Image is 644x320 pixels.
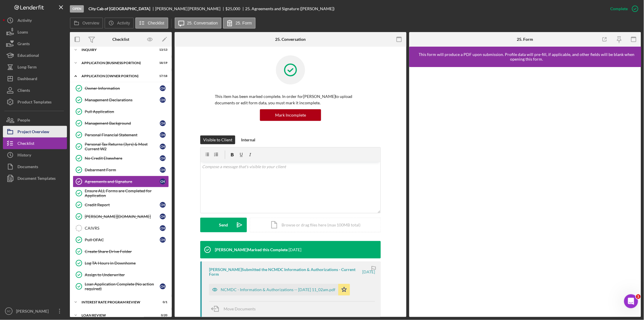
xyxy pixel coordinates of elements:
[160,132,166,138] div: C H
[275,37,306,42] div: 25. Conversation
[73,187,169,199] a: Ensure ALL Forms are Completed for Application
[112,37,129,42] div: Checklist
[85,238,160,242] div: Pull OFAC
[73,222,169,234] a: CAIVRSCH
[7,310,10,313] text: SC
[215,93,366,106] p: This item has been marked complete. In order for [PERSON_NAME] to upload documents or edit form d...
[82,21,99,25] label: Overview
[209,267,361,277] div: [PERSON_NAME] Submitted the NCMDC Information & Authorizations - Current Form
[73,117,169,129] a: Management BackgroundCH
[15,305,52,319] div: [PERSON_NAME]
[85,249,169,254] div: Create Share Drive Folder
[236,21,252,25] label: 25. Form
[226,6,240,11] span: $25,000
[157,61,167,65] div: 18 / 19
[82,61,153,65] div: APPLICATION (BUSINESS PORTION)
[219,218,228,232] div: Send
[73,106,169,117] a: Pull Application
[160,225,166,231] div: C H
[85,179,160,184] div: Agreements and Signature
[85,142,160,151] div: Personal Tax Returns (3yrs) & Most Current W2
[160,237,166,243] div: C H
[85,156,160,161] div: No Credit Elsewhere
[611,3,628,15] div: Complete
[148,21,164,25] label: Checklist
[605,3,641,15] button: Complete
[73,234,169,246] a: Pull OFACCH
[203,136,232,144] div: Visible to Client
[160,214,166,219] div: C H
[175,17,222,29] button: 25. Conversation
[260,109,321,121] button: Mark Incomplete
[89,6,150,11] b: City Cab of [GEOGRAPHIC_DATA]
[73,94,169,106] a: Management DeclarationsCH
[160,284,166,289] div: C H
[85,203,160,207] div: Credit Report
[73,141,169,152] a: Personal Tax Returns (3yrs) & Most Current W2CH
[223,17,256,29] button: 25. Form
[412,52,641,61] div: This form will produce a PDF upon submission. Profile data will pre-fill, if applicable, and othe...
[70,17,103,29] button: Overview
[160,155,166,161] div: C H
[187,21,218,25] label: 25. Conversation
[160,120,166,126] div: C H
[85,86,160,91] div: Owner Information
[245,6,335,11] div: 25. Agreements and Signature ([PERSON_NAME])
[85,226,160,231] div: CAIVRS
[157,314,167,317] div: 0 / 20
[73,176,169,187] a: Agreements and SignatureCH
[275,109,306,121] div: Mark Incomplete
[135,17,168,29] button: Checklist
[160,202,166,208] div: C H
[73,257,169,269] a: Log TA Hours in Downhome
[73,246,169,257] a: Create Share Drive Folder
[85,109,169,114] div: Pull Application
[636,294,641,299] span: 1
[85,189,169,198] div: Ensure ALL Forms are Completed for Application
[85,282,160,291] div: Loan Application Complete (No action required)
[117,21,130,25] label: Activity
[160,144,166,150] div: C H
[3,305,67,317] button: SC[PERSON_NAME]
[160,167,166,173] div: C H
[73,211,169,222] a: [PERSON_NAME][DOMAIN_NAME]CH
[70,5,84,13] div: Open
[200,218,247,232] button: Send
[238,136,258,144] button: Internal
[85,133,160,137] div: Personal Financial Statement
[85,261,169,266] div: Log TA Hours in Downhome
[82,48,153,52] div: INQUIRY
[73,152,169,164] a: No Credit ElsewhereCH
[157,48,167,52] div: 13 / 13
[73,164,169,176] a: Debarment FormCH
[157,300,167,304] div: 0 / 1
